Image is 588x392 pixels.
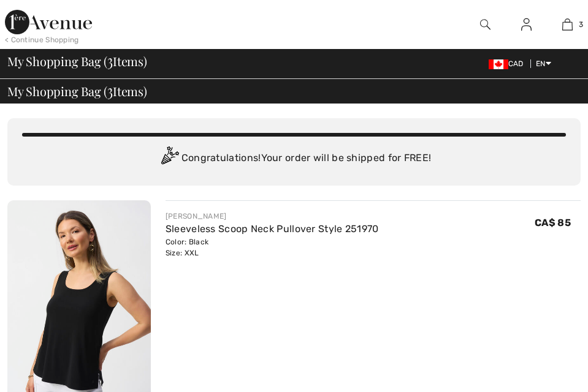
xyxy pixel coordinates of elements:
img: search the website [480,17,491,32]
a: 3 [548,17,587,32]
div: < Continue Shopping [5,34,79,45]
a: Sign In [511,17,541,32]
span: My Shopping Bag ( Items) [7,85,147,97]
span: 3 [107,52,113,68]
a: Sleeveless Scoop Neck Pullover Style 251970 [166,223,379,235]
img: 1ère Avenue [5,10,92,34]
img: My Info [521,17,532,32]
img: Congratulation2.svg [157,146,181,171]
span: 3 [107,82,113,98]
span: EN [536,59,551,68]
span: My Shopping Bag ( Items) [7,55,147,67]
img: Canadian Dollar [489,59,508,69]
span: CA$ 85 [535,217,571,228]
div: Color: Black Size: XXL [166,236,379,258]
img: My Bag [562,17,573,32]
div: [PERSON_NAME] [166,211,379,222]
span: CAD [489,59,529,68]
div: Congratulations! Your order will be shipped for FREE! [22,146,566,171]
span: 3 [579,19,583,30]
